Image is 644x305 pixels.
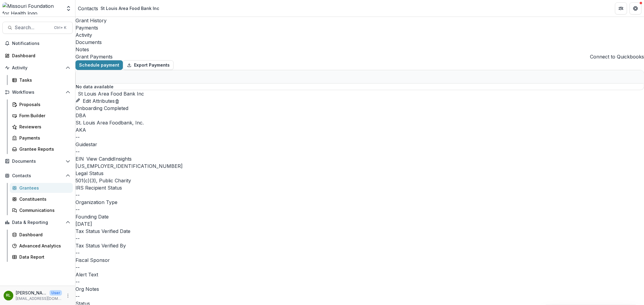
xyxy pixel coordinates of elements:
[75,155,84,162] p: EIN
[590,53,644,60] button: Connect to Quickbooks
[75,97,115,105] button: Edit Attributes
[53,24,68,31] div: Ctrl + K
[76,83,644,90] p: No data available
[10,75,73,85] a: Tasks
[75,112,86,119] span: DBA
[2,171,73,181] button: Open Contacts
[75,39,644,46] a: Documents
[2,51,73,61] a: Dashboard
[75,53,113,60] h2: Grant Payments
[64,2,73,14] button: Open entity switcher
[12,159,63,164] span: Documents
[19,231,68,238] div: Dashboard
[75,46,644,53] a: Notes
[78,90,144,97] h2: St Louis Area Food Bank Inc
[75,177,644,184] div: 501(c)(3), Public Charity
[19,77,68,83] div: Tasks
[19,185,68,191] div: Grantees
[10,241,73,251] a: Advanced Analytics
[75,31,644,39] a: Activity
[75,249,644,256] p: --
[123,60,174,70] button: Export Payments
[75,170,104,177] span: Legal Status
[12,220,63,225] span: Data & Reporting
[19,254,68,260] div: Data Report
[10,205,73,215] a: Communications
[10,133,73,143] a: Payments
[19,101,68,108] div: Proposals
[6,294,11,297] div: Rebekah Lerch
[2,156,73,166] button: Open Documents
[2,39,73,48] button: Notifications
[78,4,162,13] nav: breadcrumb
[101,5,159,11] div: St Louis Area Food Bank Inc
[2,87,73,97] button: Open Workflows
[12,52,68,59] div: Dashboard
[75,213,109,220] span: Founding Date
[10,111,73,121] a: Form Builder
[75,235,644,242] p: --
[75,285,99,293] span: Org Notes
[2,218,73,227] button: Open Data & Reporting
[75,17,644,24] a: Grant History
[50,290,62,296] p: User
[19,135,68,141] div: Payments
[75,105,128,111] span: Onboarding Completed
[10,194,73,204] a: Constituents
[12,41,70,46] span: Notifications
[75,126,86,134] span: AKA
[12,90,63,95] span: Workflows
[12,173,63,178] span: Contacts
[10,122,73,132] a: Reviewers
[19,146,68,152] div: Grantee Reports
[75,293,644,300] p: --
[16,290,47,296] p: [PERSON_NAME]
[75,278,644,285] p: --
[10,144,73,154] a: Grantee Reports
[64,292,72,299] button: More
[75,220,644,228] div: [DATE]
[75,228,130,235] span: Tax Status Verified Date
[75,24,644,31] a: Payments
[75,256,110,264] span: Fiscal Sponsor
[2,63,73,73] button: Open Activity
[2,2,62,14] img: Missouri Foundation for Health logo
[75,264,644,271] div: --
[75,134,644,141] p: --
[75,191,644,199] div: --
[75,184,122,191] span: IRS Recipient Status
[115,97,120,105] button: Delete
[75,206,644,213] p: --
[78,5,98,12] a: Contacts
[75,199,117,206] span: Organization Type
[19,207,68,213] div: Communications
[75,148,644,155] div: --
[19,112,68,119] div: Form Builder
[10,230,73,240] a: Dashboard
[615,2,627,14] button: Partners
[2,22,73,34] button: Search...
[75,119,644,126] div: St. Louis Area Foodbank, Inc.
[19,243,68,249] div: Advanced Analytics
[10,252,73,262] a: Data Report
[16,296,62,301] p: [EMAIL_ADDRESS][DOMAIN_NAME]
[75,242,126,249] span: Tax Status Verified By
[12,65,63,71] span: Activity
[86,155,132,162] button: View CandidInsights
[75,60,123,70] button: Schedule payment
[630,2,642,14] button: Get Help
[75,141,97,148] span: Guidestar
[10,183,73,193] a: Grantees
[75,271,98,278] span: Alert Text
[15,25,50,30] span: Search...
[10,99,73,109] a: Proposals
[19,124,68,130] div: Reviewers
[19,196,68,202] div: Constituents
[75,162,644,170] div: [US_EMPLOYER_IDENTIFICATION_NUMBER]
